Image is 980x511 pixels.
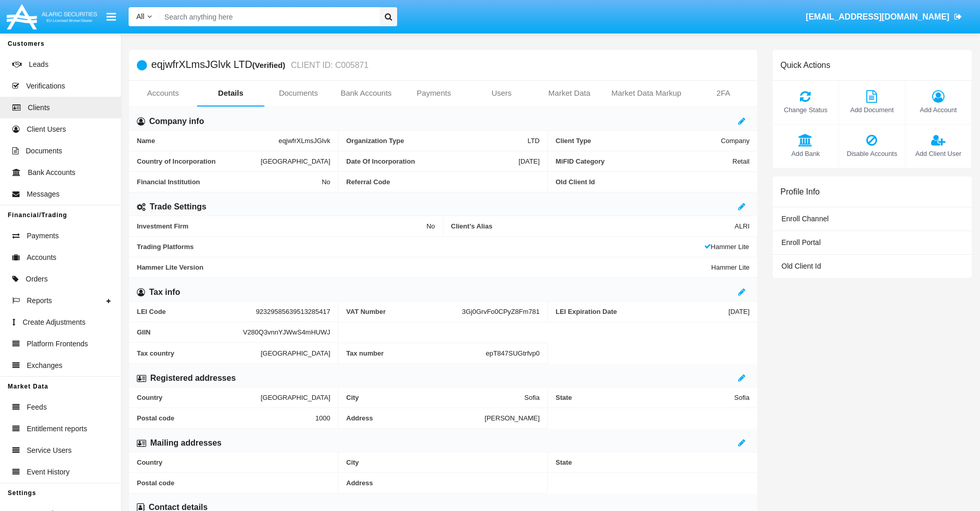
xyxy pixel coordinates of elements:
span: Name [137,137,279,145]
div: (Verified) [252,59,288,71]
a: Users [468,81,536,105]
span: Feeds [27,402,47,413]
span: 92329585639513285417 [256,308,330,315]
span: Old Client Id [781,262,821,270]
span: Verifications [26,81,65,92]
span: Create Adjustments [23,317,85,328]
span: City [346,394,524,401]
span: Client Type [556,137,721,145]
span: 1000 [315,414,330,422]
span: Service Users [27,445,72,456]
span: Entitlement reports [27,424,87,434]
a: Accounts [129,81,197,105]
span: Hammer Lite [711,263,750,271]
span: Add Bank [778,149,833,158]
span: State [556,459,750,466]
span: Add Client User [911,149,966,158]
span: Exchanges [27,360,62,371]
span: [EMAIL_ADDRESS][DOMAIN_NAME] [806,12,949,21]
span: No [322,178,330,186]
span: Add Account [911,105,966,115]
a: Documents [264,81,332,105]
span: Investment Firm [137,222,426,230]
small: CLIENT ID: C005871 [289,61,369,69]
span: 3Gj0GrvFo0CPyZ8Fm781 [462,308,540,315]
a: Bank Accounts [332,81,400,105]
span: LEI Code [137,308,256,315]
span: Tax number [346,349,486,357]
span: Organization Type [346,137,527,145]
span: Disable Accounts [844,149,900,158]
span: Postal code [137,479,330,487]
span: Reports [27,295,52,306]
h6: Trade Settings [150,201,206,213]
span: eqjwfrXLmsJGlvk [279,137,330,145]
span: Payments [27,231,59,241]
span: No [426,222,435,230]
span: Postal code [137,414,315,422]
img: Logo image [5,2,99,32]
span: Accounts [27,252,57,263]
h6: Profile Info [780,187,819,197]
span: City [346,459,540,466]
a: 2FA [689,81,757,105]
span: Sofia [734,394,750,401]
span: Date Of Incorporation [346,157,519,165]
span: Bank Accounts [28,167,76,178]
span: Company [721,137,750,145]
span: Country [137,459,330,466]
span: MiFID Category [556,157,733,165]
span: Referral Code [346,178,540,186]
a: Details [197,81,265,105]
input: Search [159,7,376,26]
span: Orders [26,274,48,285]
span: Address [346,479,540,487]
span: Financial Institution [137,178,322,186]
span: LTD [527,137,540,145]
span: LEI Expiration Date [556,308,728,315]
span: Country of Incorporation [137,157,261,165]
span: Clients [28,102,50,113]
span: [DATE] [728,308,750,315]
span: Address [346,414,485,422]
span: Sofia [524,394,540,401]
span: Enroll Channel [781,215,829,223]
span: Retail [733,157,750,165]
span: [GEOGRAPHIC_DATA] [261,394,330,401]
span: State [556,394,734,401]
span: Old Client Id [556,178,750,186]
span: Tax country [137,349,261,357]
span: Client’s Alias [451,222,735,230]
h6: Company info [149,116,204,127]
span: [GEOGRAPHIC_DATA] [261,349,330,357]
span: [DATE] [519,157,540,165]
span: Messages [27,189,60,200]
span: GIIN [137,328,243,336]
h6: Mailing addresses [150,437,222,449]
h6: Quick Actions [780,60,830,70]
span: Hammer Lite [704,243,749,251]
span: VAT Number [346,308,462,315]
span: V280Q3vnnYJWwS4mHUWJ [243,328,330,336]
a: All [129,11,159,22]
span: [GEOGRAPHIC_DATA] [261,157,330,165]
a: [EMAIL_ADDRESS][DOMAIN_NAME] [801,3,967,31]
span: Add Document [844,105,900,115]
span: ALRI [735,222,750,230]
a: Market Data Markup [603,81,689,105]
h5: eqjwfrXLmsJGlvk LTD [151,59,368,71]
span: [PERSON_NAME] [485,414,540,422]
h6: Registered addresses [150,373,236,384]
span: Client Users [27,124,66,135]
span: Trading Platforms [137,243,704,251]
a: Payments [400,81,468,105]
span: Enroll Portal [781,238,821,246]
span: Platform Frontends [27,339,88,349]
a: Market Data [536,81,603,105]
span: Leads [29,59,48,70]
span: Change Status [778,105,833,115]
span: Event History [27,467,69,478]
span: All [136,12,145,21]
span: epT847SUGtrfvp0 [486,349,540,357]
span: Documents [26,146,62,156]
